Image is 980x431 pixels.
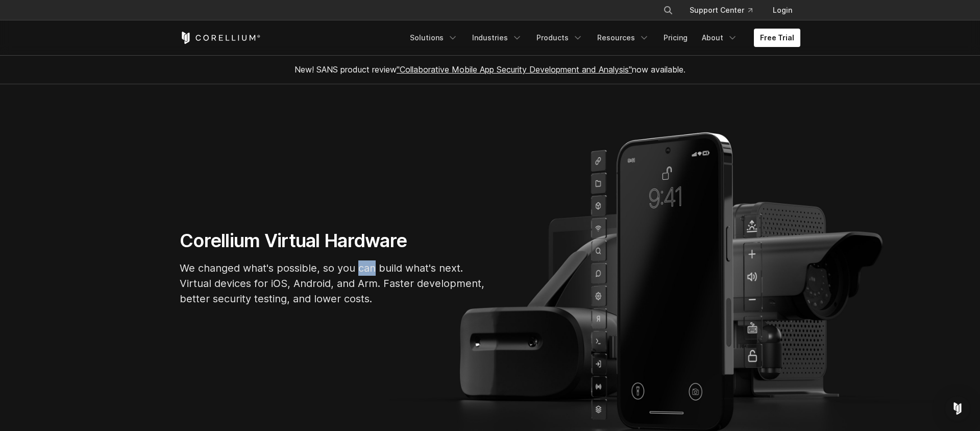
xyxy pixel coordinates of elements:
[180,260,486,306] p: We changed what's possible, so you can build what's next. Virtual devices for iOS, Android, and A...
[657,29,694,47] a: Pricing
[404,29,464,47] a: Solutions
[945,396,970,421] div: Open Intercom Messenger
[591,29,655,47] a: Resources
[681,1,761,19] a: Support Center
[765,1,800,19] a: Login
[651,1,800,19] div: Navigation Menu
[530,29,589,47] a: Products
[180,32,261,44] a: Corellium Home
[754,29,800,47] a: Free Trial
[696,29,744,47] a: About
[466,29,528,47] a: Industries
[295,64,685,75] span: New! SANS product review now available.
[180,229,486,252] h1: Corellium Virtual Hardware
[397,64,632,75] a: "Collaborative Mobile App Security Development and Analysis"
[404,29,800,47] div: Navigation Menu
[659,1,677,19] button: Search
